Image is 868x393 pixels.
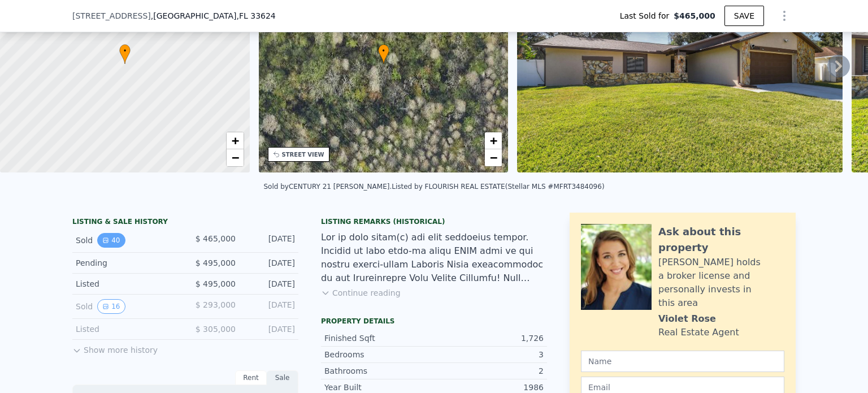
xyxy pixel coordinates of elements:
[674,10,715,21] span: $465,000
[724,6,764,26] button: SAVE
[434,382,544,393] div: 1986
[434,332,544,344] div: 1,726
[321,217,547,226] div: Listing Remarks (Historical)
[72,217,298,228] div: LISTING & SALE HISTORY
[434,365,544,377] div: 2
[324,365,434,377] div: Bathrooms
[245,233,295,248] div: [DATE]
[236,11,275,20] span: , FL 33624
[119,44,131,64] div: •
[485,132,502,149] a: Zoom in
[263,183,392,191] div: Sold by CENTURY 21 [PERSON_NAME] .
[245,257,295,269] div: [DATE]
[235,370,267,385] div: Rent
[490,150,497,165] span: −
[245,278,295,290] div: [DATE]
[72,10,151,21] span: [STREET_ADDRESS]
[324,349,434,360] div: Bedrooms
[324,332,434,344] div: Finished Sqft
[196,325,236,334] span: $ 305,000
[434,349,544,360] div: 3
[231,133,238,148] span: +
[227,149,244,166] a: Zoom out
[76,257,176,269] div: Pending
[658,224,784,256] div: Ask about this property
[658,312,716,326] div: Violet Rose
[773,5,796,27] button: Show Options
[119,46,131,56] span: •
[267,370,298,385] div: Sale
[227,132,244,149] a: Zoom in
[658,326,739,339] div: Real Estate Agent
[282,150,324,159] div: STREET VIEW
[581,351,784,372] input: Name
[76,233,176,248] div: Sold
[151,10,276,21] span: , [GEOGRAPHIC_DATA]
[378,46,389,56] span: •
[658,256,784,310] div: [PERSON_NAME] holds a broker license and personally invests in this area
[245,323,295,335] div: [DATE]
[97,299,125,314] button: View historical data
[392,183,604,191] div: Listed by FLOURISH REAL ESTATE (Stellar MLS #MFRT3484096)
[196,300,236,309] span: $ 293,000
[321,287,401,299] button: Continue reading
[196,279,236,288] span: $ 495,000
[485,149,502,166] a: Zoom out
[97,233,125,248] button: View historical data
[321,231,547,285] div: Lor ip dolo sitam(c) adi elit seddoeius tempor. Incidid ut labo etdo-ma aliqu ENIM admi ve qui no...
[196,234,236,243] span: $ 465,000
[76,299,176,314] div: Sold
[76,278,176,290] div: Listed
[378,44,389,64] div: •
[196,258,236,267] span: $ 495,000
[620,10,674,21] span: Last Sold for
[245,299,295,314] div: [DATE]
[324,382,434,393] div: Year Built
[76,323,176,335] div: Listed
[72,340,158,356] button: Show more history
[321,317,547,326] div: Property details
[490,133,497,148] span: +
[231,150,238,165] span: −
